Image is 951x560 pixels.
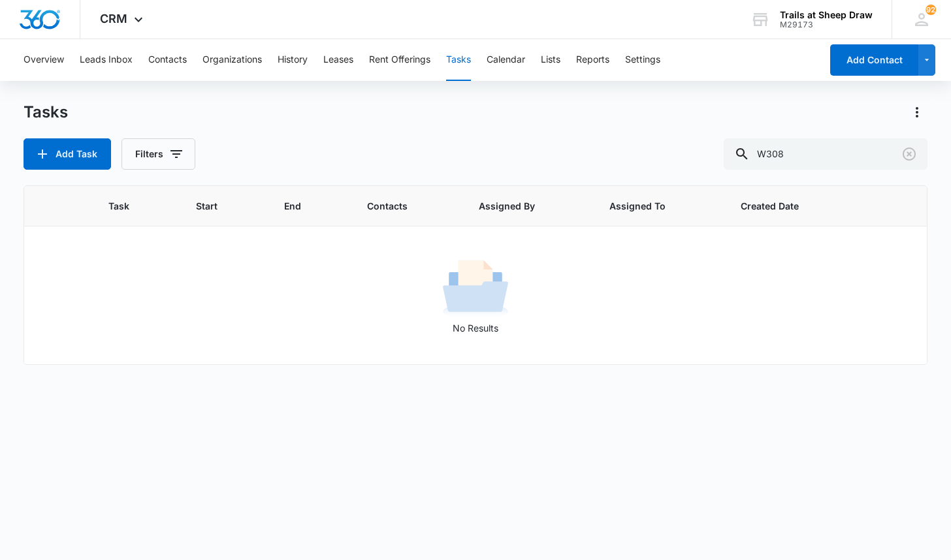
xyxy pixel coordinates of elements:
p: No Results [25,321,926,335]
span: End [284,199,317,213]
input: Search Tasks [724,138,927,170]
button: Contacts [148,39,187,81]
button: Add Contact [830,44,918,76]
span: Assigned To [609,199,690,213]
img: No Results [443,256,508,321]
span: Assigned By [479,199,559,213]
button: History [278,39,308,81]
button: Organizations [202,39,262,81]
span: Created Date [741,199,824,213]
h1: Tasks [24,102,68,122]
span: Task [108,199,146,213]
button: Clear [899,144,920,164]
span: 92 [926,5,936,15]
span: Contacts [367,199,428,213]
button: Reports [576,39,609,81]
button: Leads Inbox [80,39,133,81]
div: account name [780,10,873,20]
button: Tasks [446,39,471,81]
button: Overview [24,39,64,81]
span: Start [196,199,234,213]
button: Settings [625,39,660,81]
div: account id [780,20,873,29]
button: Filters [121,138,195,170]
button: Rent Offerings [369,39,430,81]
div: notifications count [926,5,936,15]
span: CRM [100,12,127,25]
button: Lists [541,39,560,81]
button: Calendar [487,39,525,81]
button: Add Task [24,138,111,170]
button: Leases [323,39,353,81]
button: Actions [907,102,927,123]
